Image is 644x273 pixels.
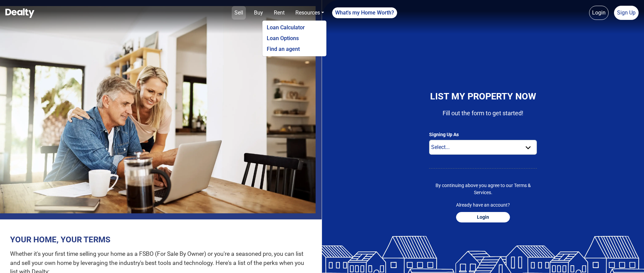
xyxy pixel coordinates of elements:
a: Sell [232,6,246,20]
a: Loan Options [264,33,325,44]
a: Resources [293,6,327,20]
iframe: Intercom live chat [621,250,637,266]
h4: LIST MY PROPERTY NOW [429,91,537,102]
button: Login [456,212,510,222]
a: Find an agent [264,44,325,55]
a: Login [589,6,609,20]
a: Rent [271,6,287,20]
a: Sign Up [614,6,639,20]
a: Loan Calculator [264,22,325,33]
p: Already have an account? [456,202,510,209]
p: By continuing above you agree to our . [429,182,537,196]
img: Dealty - Buy, Sell & Rent Homes [5,8,34,18]
p: Fill out the form to get started! [429,109,537,118]
label: Signing Up As [429,131,537,138]
a: Buy [251,6,266,20]
h2: YOUR HOME, YOUR TERMS [10,235,312,245]
iframe: BigID CMP Widget [3,253,24,273]
a: What's my Home Worth? [332,7,397,18]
